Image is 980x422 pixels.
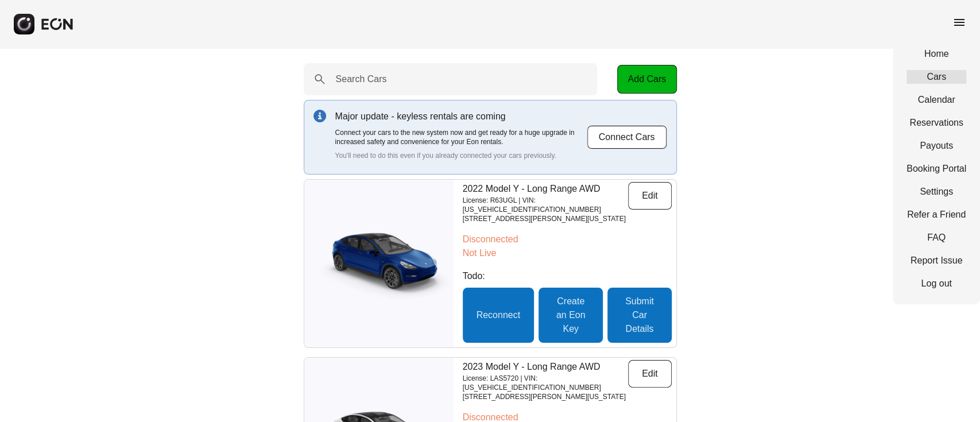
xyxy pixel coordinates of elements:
a: Reservations [907,116,966,130]
a: Cars [907,70,966,84]
p: Not Live [463,246,672,260]
a: Payouts [907,139,966,153]
a: FAQ [907,231,966,245]
p: You'll need to do this even if you already connected your cars previously. [335,151,587,160]
p: Disconnected [463,233,672,246]
a: Refer a Friend [907,208,966,222]
button: Edit [628,360,672,388]
label: Search Cars [336,72,387,86]
a: Calendar [907,93,966,107]
p: [STREET_ADDRESS][PERSON_NAME][US_STATE] [463,214,628,223]
span: menu [952,16,966,29]
p: License: R63UGL | VIN: [US_VEHICLE_IDENTIFICATION_NUMBER] [463,196,628,214]
p: Major update - keyless rentals are coming [335,110,587,123]
a: Log out [907,277,966,291]
button: Submit Car Details [607,288,671,343]
p: Connect your cars to the new system now and get ready for a huge upgrade in increased safety and ... [335,128,587,146]
button: Connect Cars [587,125,667,149]
img: info [313,110,326,122]
img: car [304,226,454,301]
p: [STREET_ADDRESS][PERSON_NAME][US_STATE] [463,392,628,401]
button: Create an Eon Key [539,288,603,343]
a: Booking Portal [907,162,966,176]
button: Reconnect [463,288,534,343]
button: Edit [628,182,672,210]
button: Add Cars [617,65,677,94]
a: Report Issue [907,254,966,268]
a: Home [907,47,966,61]
p: Todo: [463,269,672,283]
p: License: LAS5720 | VIN: [US_VEHICLE_IDENTIFICATION_NUMBER] [463,374,628,392]
a: Settings [907,185,966,199]
p: 2023 Model Y - Long Range AWD [463,360,628,374]
p: 2022 Model Y - Long Range AWD [463,182,628,196]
